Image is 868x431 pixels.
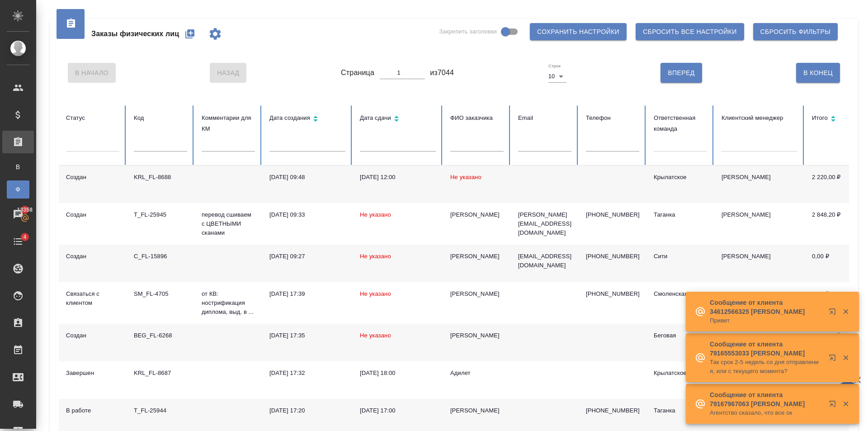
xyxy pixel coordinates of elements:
[823,395,845,417] button: Открыть в новой вкладке
[654,113,707,134] div: Ответственная команда
[586,289,639,298] p: [PHONE_NUMBER]
[710,316,823,325] p: Привет
[450,113,504,123] div: ФИО заказчика
[548,64,561,68] label: Строк
[269,210,345,219] div: [DATE] 09:33
[668,67,694,79] span: Вперед
[710,298,823,316] p: Сообщение от клиента 34612566325 [PERSON_NAME]
[11,185,25,194] span: Ф
[450,289,504,298] div: [PERSON_NAME]
[654,210,707,219] div: Таганка
[518,113,571,123] div: Email
[202,113,255,134] div: Комментарии для КМ
[12,205,38,214] span: 13358
[134,173,187,182] div: KRL_FL-8688
[450,252,504,261] div: [PERSON_NAME]
[66,252,119,261] div: Создан
[450,369,504,378] div: Адилет
[360,290,391,297] span: Не указано
[450,210,504,219] div: [PERSON_NAME]
[836,400,855,408] button: Закрыть
[714,245,805,282] td: [PERSON_NAME]
[66,406,119,415] div: В работе
[202,210,255,237] p: перевод сшиваем с ЦВЕТНЫМИ сканами
[812,113,865,126] div: Сортировка
[714,282,805,324] td: [PERSON_NAME]
[710,390,823,408] p: Сообщение от клиента 79167967063 [PERSON_NAME]
[586,210,639,219] p: [PHONE_NUMBER]
[91,28,179,39] span: Заказы физических лиц
[714,166,805,203] td: [PERSON_NAME]
[202,289,255,317] p: от КВ: нострификация диплома, выд. в ...
[2,203,34,226] a: 13358
[537,26,619,38] span: Сохранить настройки
[518,252,571,270] p: [EMAIL_ADDRESS][DOMAIN_NAME]
[654,173,707,182] div: Крылатское
[269,289,345,298] div: [DATE] 17:39
[450,406,504,415] div: [PERSON_NAME]
[586,113,639,123] div: Телефон
[654,289,707,298] div: Смоленская
[710,408,823,417] p: Агентство сказало, что все ок
[796,63,840,83] button: В Конец
[360,253,391,260] span: Не указано
[11,162,25,171] span: В
[586,252,639,261] p: [PHONE_NUMBER]
[360,173,436,182] div: [DATE] 12:00
[710,340,823,358] p: Сообщение от клиента 79165553033 [PERSON_NAME]
[134,113,187,123] div: Код
[66,173,119,182] div: Создан
[823,349,845,370] button: Открыть в новой вкладке
[836,308,855,316] button: Закрыть
[134,210,187,219] div: T_FL-25945
[439,27,497,36] span: Закрепить заголовки
[753,23,838,40] button: Сбросить фильтры
[2,230,34,253] a: 4
[530,23,627,40] button: Сохранить настройки
[714,203,805,245] td: [PERSON_NAME]
[430,67,454,78] span: из 7044
[450,331,504,340] div: [PERSON_NAME]
[760,26,830,38] span: Сбросить фильтры
[823,303,845,324] button: Открыть в новой вкладке
[269,173,345,182] div: [DATE] 09:48
[654,331,707,340] div: Беговая
[341,67,374,78] span: Страница
[269,113,345,126] div: Сортировка
[518,210,571,237] p: [PERSON_NAME][EMAIL_ADDRESS][DOMAIN_NAME]
[7,158,29,176] a: В
[654,406,707,415] div: Таганка
[66,210,119,219] div: Создан
[803,67,833,79] span: В Конец
[643,26,737,38] span: Сбросить все настройки
[360,369,436,378] div: [DATE] 18:00
[179,23,201,45] button: Создать
[269,252,345,261] div: [DATE] 09:27
[134,406,187,415] div: T_FL-25944
[660,63,702,83] button: Вперед
[66,113,119,123] div: Статус
[360,406,436,415] div: [DATE] 17:00
[722,113,797,123] div: Клиентский менеджер
[548,70,566,83] div: 10
[7,180,29,199] a: Ф
[360,211,391,218] span: Не указано
[134,369,187,378] div: KRL_FL-8687
[18,232,32,242] span: 4
[269,406,345,415] div: [DATE] 17:20
[360,113,436,126] div: Сортировка
[654,369,707,378] div: Крылатское
[836,354,855,362] button: Закрыть
[66,369,119,378] div: Завершен
[134,331,187,340] div: BEG_FL-6268
[586,406,639,415] p: [PHONE_NUMBER]
[134,252,187,261] div: C_FL-15896
[134,289,187,298] div: SM_FL-4705
[636,23,744,40] button: Сбросить все настройки
[269,331,345,340] div: [DATE] 17:35
[654,252,707,261] div: Сити
[450,174,481,180] span: Не указано
[269,369,345,378] div: [DATE] 17:32
[66,331,119,340] div: Создан
[360,332,391,339] span: Не указано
